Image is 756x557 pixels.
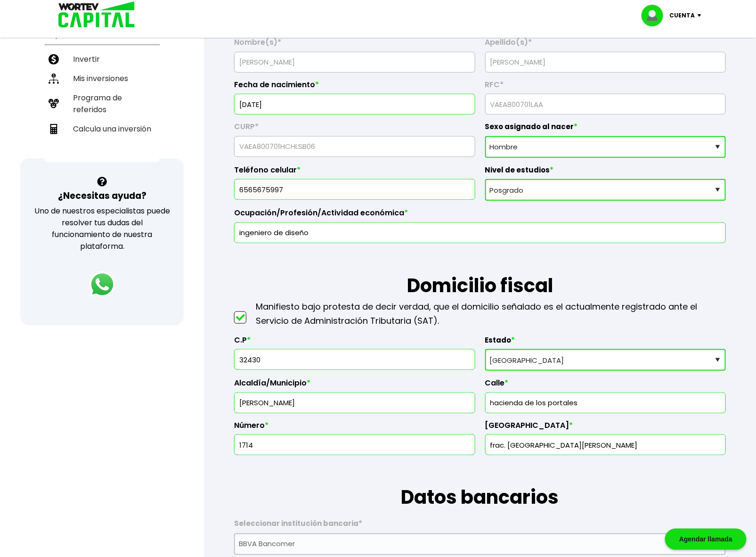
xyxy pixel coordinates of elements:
h3: ¿Necesitas ayuda? [58,189,146,203]
input: Alcaldía o Municipio [238,393,471,413]
input: 18 caracteres [238,137,471,156]
input: 13 caracteres [489,94,722,114]
label: RFC [485,80,726,94]
img: inversiones-icon.6695dc30.svg [49,74,59,84]
p: Uno de nuestros especialistas puede resolver tus dudas del funcionamiento de nuestra plataforma. [33,205,171,252]
input: DD/MM/AAAA [238,94,471,114]
img: profile-image [642,5,670,26]
label: Teléfono celular [234,165,475,180]
label: CURP [234,122,475,136]
label: Nombre(s) [234,38,475,52]
label: [GEOGRAPHIC_DATA] [485,421,726,435]
label: Estado [485,336,726,350]
label: Fecha de nacimiento [234,80,475,94]
img: logos_whatsapp-icon.242b2217.svg [89,271,115,298]
label: Seleccionar institución bancaria [234,519,726,533]
a: Mis inversiones [45,69,159,88]
label: Apellido(s) [485,38,726,52]
label: Sexo asignado al nacer [485,122,726,136]
img: icon-down [695,14,708,17]
a: Programa de referidos [45,88,159,119]
label: Calle [485,378,726,393]
div: Agendar llamada [665,529,747,550]
input: 10 dígitos [238,180,471,199]
h1: Datos bancarios [234,455,726,512]
p: Cuenta [670,8,695,23]
h1: Domicilio fiscal [234,243,726,300]
a: Calcula una inversión [45,119,159,139]
ul: Capital [45,24,159,162]
p: Manifiesto bajo protesta de decir verdad, que el domicilio señalado es el actualmente registrado ... [256,300,726,328]
label: Alcaldía/Municipio [234,378,475,393]
img: recomiendanos-icon.9b8e9327.svg [49,98,59,109]
label: Nivel de estudios [485,165,726,180]
label: C.P [234,336,475,350]
img: invertir-icon.b3b967d7.svg [49,54,59,65]
label: Número [234,421,475,435]
a: Invertir [45,49,159,69]
img: calculadora-icon.17d418c4.svg [49,124,59,134]
label: Ocupación/Profesión/Actividad económica [234,208,726,222]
